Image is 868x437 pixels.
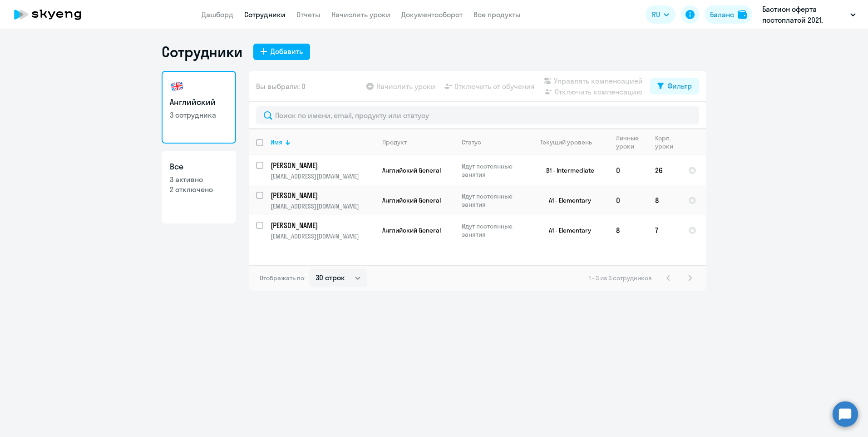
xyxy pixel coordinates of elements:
[271,190,373,200] p: [PERSON_NAME]
[271,160,375,170] a: [PERSON_NAME]
[296,10,321,19] a: Отчеты
[462,222,524,238] p: Идут постоянные занятия
[532,138,608,146] div: Текущий уровень
[170,184,228,194] p: 2 отключено
[260,274,306,282] span: Отображать по:
[648,215,681,245] td: 7
[738,10,747,19] img: balance
[271,160,373,170] p: [PERSON_NAME]
[202,10,233,19] a: Дашборд
[616,134,647,150] div: Личные уроки
[616,134,639,150] div: Личные уроки
[540,138,592,146] div: Текущий уровень
[646,5,676,24] button: RU
[331,10,390,19] a: Начислить уроки
[473,10,521,19] a: Все продукты
[162,151,236,223] a: Все3 активно2 отключено
[655,134,681,150] div: Корп. уроки
[271,232,375,240] p: [EMAIL_ADDRESS][DOMAIN_NAME]
[710,9,734,20] div: Баланс
[170,174,228,184] p: 3 активно
[762,4,847,25] p: Бастион оферта постоплатой 2021, БАСТИОН, АО
[382,138,407,146] div: Продукт
[271,138,282,146] div: Имя
[271,190,375,200] a: [PERSON_NAME]
[401,10,463,19] a: Документооборот
[648,185,681,215] td: 8
[652,9,660,20] span: RU
[271,202,375,210] p: [EMAIL_ADDRESS][DOMAIN_NAME]
[648,155,681,185] td: 26
[609,215,648,245] td: 8
[256,81,306,92] span: Вы выбрали: 0
[705,5,752,24] button: Балансbalance
[462,138,481,146] div: Статус
[609,185,648,215] td: 0
[524,185,609,215] td: A1 - Elementary
[162,43,242,61] h1: Сотрудники
[271,172,375,180] p: [EMAIL_ADDRESS][DOMAIN_NAME]
[253,44,310,60] button: Добавить
[162,71,236,144] a: Английский3 сотрудника
[667,80,692,91] div: Фильтр
[758,4,860,25] button: Бастион оферта постоплатой 2021, БАСТИОН, АО
[609,155,648,185] td: 0
[170,79,184,94] img: english
[170,110,228,120] p: 3 сотрудника
[271,220,373,230] p: [PERSON_NAME]
[271,220,375,230] a: [PERSON_NAME]
[462,138,524,146] div: Статус
[382,226,441,234] span: Английский General
[462,192,524,209] p: Идут постоянные занятия
[650,78,699,94] button: Фильтр
[589,274,652,282] span: 1 - 3 из 3 сотрудников
[271,46,303,57] div: Добавить
[256,106,699,124] input: Поиск по имени, email, продукту или статусу
[382,196,441,204] span: Английский General
[655,134,673,150] div: Корп. уроки
[382,166,441,174] span: Английский General
[271,138,375,146] div: Имя
[170,161,228,173] h3: Все
[382,138,454,146] div: Продукт
[462,162,524,179] p: Идут постоянные занятия
[170,96,228,108] h3: Английский
[244,10,286,19] a: Сотрудники
[524,215,609,245] td: A1 - Elementary
[524,155,609,185] td: B1 - Intermediate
